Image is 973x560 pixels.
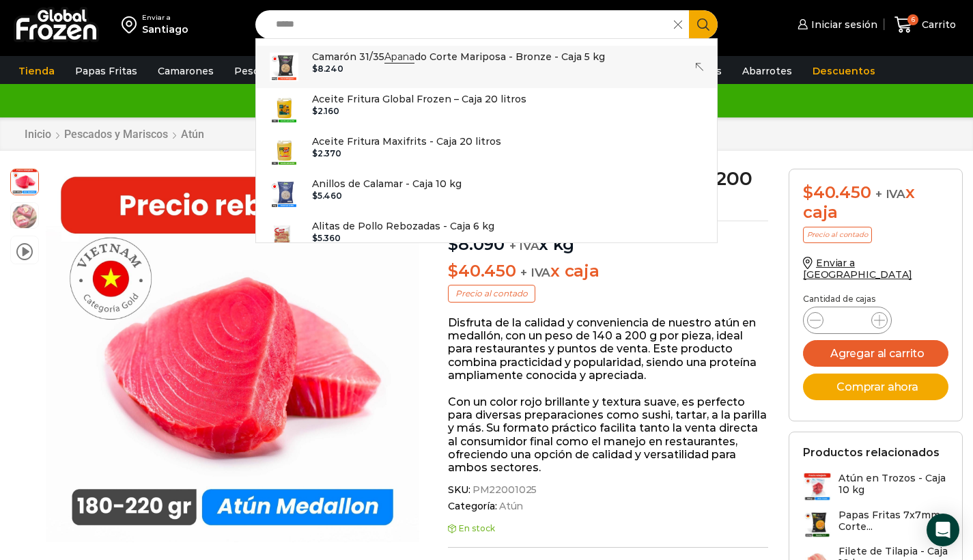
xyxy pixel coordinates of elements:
[803,473,948,502] a: Atún en Trozos - Caja 10 kg
[68,58,144,84] a: Papas Fritas
[312,49,605,64] p: Camarón 31/35 do Corte Mariposa - Bronze - Caja 5 kg
[227,58,344,84] a: Pescados y Mariscos
[142,13,188,23] div: Enviar a
[838,473,948,496] h3: Atún en Trozos - Caja 10 kg
[735,58,799,84] a: Abarrotes
[256,130,718,173] a: Aceite Fritura Maxifrits - Caja 20 litros $2.370
[803,446,940,459] h2: Productos relacionados
[803,183,948,223] div: x caja
[891,9,959,41] a: 6 Carrito
[312,233,341,243] bdi: 5.360
[180,128,205,141] a: Atún
[312,191,342,201] bdi: 5.460
[448,234,458,254] span: $
[312,148,318,158] span: $
[803,294,948,304] p: Cantidad de cajas
[256,215,718,257] a: Alitas de Pollo Rebozadas - Caja 6 kg $5.360
[151,58,221,84] a: Camarones
[312,64,318,74] span: $
[24,128,52,141] a: Inicio
[142,23,188,36] div: Santiago
[806,58,882,84] a: Descuentos
[470,484,537,496] span: PM22001025
[803,182,813,202] span: $
[448,501,768,512] span: Categoría:
[794,11,877,38] a: Iniciar sesión
[803,509,948,539] a: Papas Fritas 7x7mm - Corte...
[918,18,956,31] span: Carrito
[448,395,768,474] p: Con un color rojo brillante y textura suave, es perfecto para diversas preparaciones como sushi, ...
[875,187,905,201] span: + IVA
[907,14,918,25] span: 6
[803,257,912,281] a: Enviar a [GEOGRAPHIC_DATA]
[803,227,872,243] p: Precio al contado
[256,46,718,88] a: Camarón 31/35Apanado Corte Mariposa - Bronze - Caja 5 kg $8.240
[689,10,718,39] button: Search button
[448,524,768,533] p: En stock
[448,316,768,382] p: Disfruta de la calidad y conveniencia de nuestro atún en medallón, con un peso de 140 a 200 g por...
[497,501,523,512] a: Atún
[12,58,61,84] a: Tienda
[448,261,516,281] bdi: 40.450
[312,176,462,191] p: Anillos de Calamar - Caja 10 kg
[509,239,539,253] span: + IVA
[838,509,948,533] h3: Papas Fritas 7x7mm - Corte...
[256,88,718,130] a: Aceite Fritura Global Frozen – Caja 20 litros $2.160
[122,13,142,36] img: address-field-icon.svg
[256,173,718,215] a: Anillos de Calamar - Caja 10 kg $5.460
[384,51,414,64] strong: Apana
[448,484,768,496] span: SKU:
[520,266,550,279] span: + IVA
[803,340,948,367] button: Agregar al carrito
[448,262,768,281] p: x caja
[448,234,505,254] bdi: 8.090
[312,191,318,201] span: $
[312,106,339,116] bdi: 2.160
[312,148,341,158] bdi: 2.370
[803,374,948,400] button: Comprar ahora
[448,285,535,303] p: Precio al contado
[24,128,205,141] nav: Breadcrumb
[312,134,501,149] p: Aceite Fritura Maxifrits - Caja 20 litros
[312,233,318,243] span: $
[312,219,494,234] p: Alitas de Pollo Rebozadas - Caja 6 kg
[312,106,318,116] span: $
[11,167,38,195] span: atun medallon
[11,203,38,230] span: foto plato atun
[927,514,959,546] div: Open Intercom Messenger
[834,311,860,330] input: Product quantity
[803,182,871,202] bdi: 40.450
[312,64,343,74] bdi: 8.240
[448,261,458,281] span: $
[312,92,526,107] p: Aceite Fritura Global Frozen – Caja 20 litros
[64,128,169,141] a: Pescados y Mariscos
[808,18,877,31] span: Iniciar sesión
